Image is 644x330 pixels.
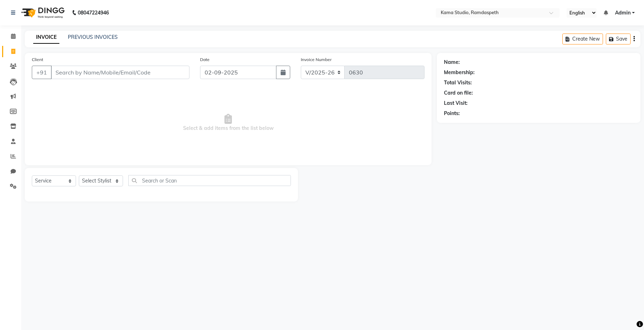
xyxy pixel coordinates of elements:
label: Date [200,56,210,63]
button: Save [606,34,631,44]
div: Last Visit: [444,100,468,107]
a: INVOICE [33,31,59,44]
span: Admin [615,9,631,17]
span: Select & add items from the list below [32,88,425,158]
label: Client [32,56,43,63]
input: Search by Name/Mobile/Email/Code [51,66,189,79]
button: Create New [562,34,603,44]
input: Search or Scan [128,175,291,186]
img: logo [18,3,66,23]
div: Points: [444,110,460,117]
a: PREVIOUS INVOICES [68,34,118,40]
div: Card on file: [444,89,473,97]
div: Membership: [444,69,475,76]
div: Total Visits: [444,79,472,86]
b: 08047224946 [78,3,109,23]
label: Invoice Number [301,56,332,63]
button: +91 [32,66,52,79]
div: Name: [444,59,460,66]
